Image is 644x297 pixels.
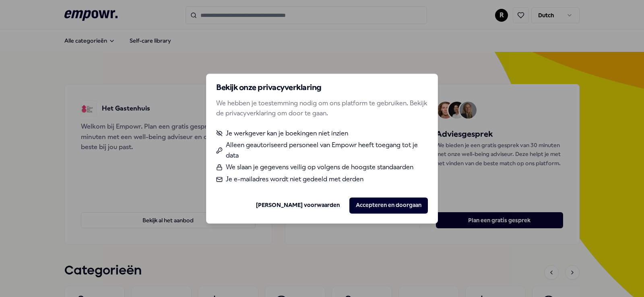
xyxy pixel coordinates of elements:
li: Je werkgever kan je boekingen niet inzien [216,128,428,139]
button: Accepteren en doorgaan [349,197,428,213]
li: We slaan je gegevens veilig op volgens de hoogste standaarden [216,162,428,173]
a: [PERSON_NAME] voorwaarden [256,201,340,210]
h2: Bekijk onze privacyverklaring [216,84,428,92]
button: [PERSON_NAME] voorwaarden [250,197,346,213]
li: Alleen geautoriseerd personeel van Empowr heeft toegang tot je data [216,140,428,161]
li: Je e-mailadres wordt niet gedeeld met derden [216,174,428,184]
p: We hebben je toestemming nodig om ons platform te gebruiken. Bekijk de privacyverklaring om door ... [216,98,428,119]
